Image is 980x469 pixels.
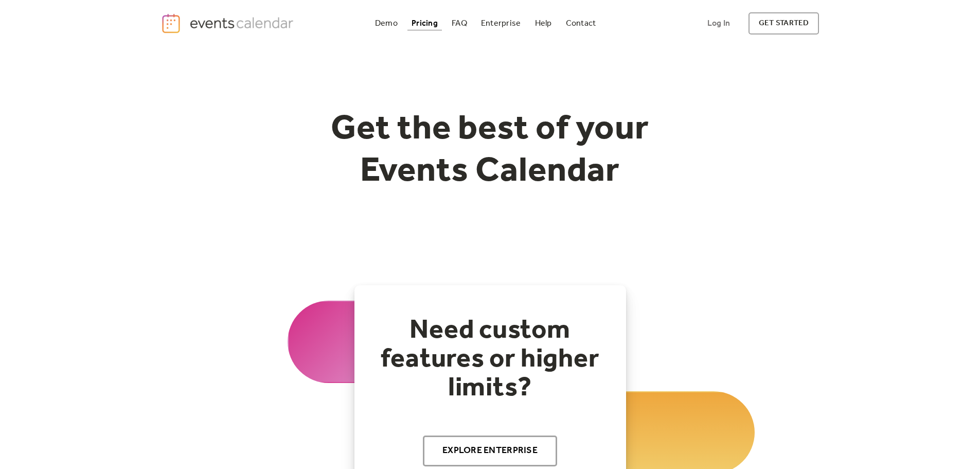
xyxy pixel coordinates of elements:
a: Contact [562,16,600,30]
div: FAQ [452,21,467,26]
div: Pricing [412,21,438,26]
a: Explore Enterprise [423,436,557,466]
a: Enterprise [477,16,525,30]
div: Demo [375,21,398,26]
h1: Get the best of your Events Calendar [293,109,688,193]
a: FAQ [448,16,471,30]
div: Help [535,21,552,26]
a: Pricing [407,16,442,30]
a: Log In [697,12,740,34]
h2: Need custom features or higher limits? [375,316,605,403]
a: get started [749,12,819,34]
a: Demo [371,16,402,30]
div: Contact [566,21,596,26]
div: Enterprise [481,21,521,26]
a: Help [531,16,556,30]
